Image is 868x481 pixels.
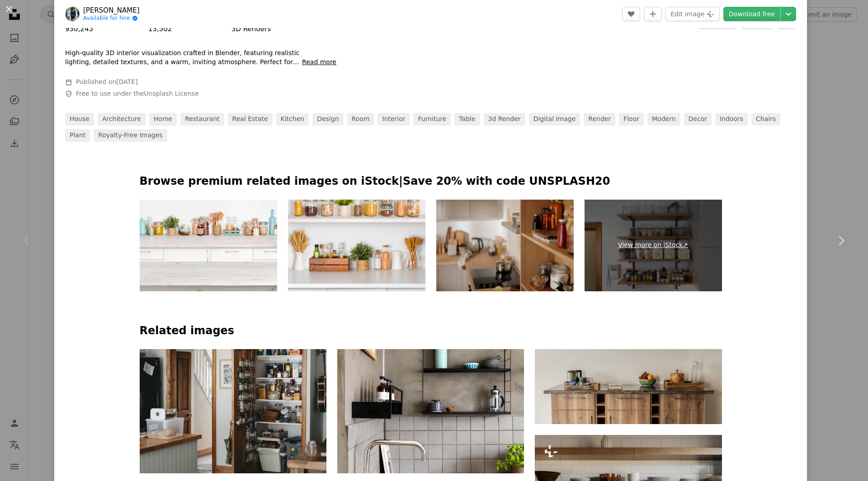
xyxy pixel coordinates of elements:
[116,78,137,85] time: February 24, 2025 at 7:04:34 AM CST
[83,15,140,22] a: Available for hire
[665,7,720,21] button: Edit image
[65,25,93,33] span: 930,245
[144,90,198,97] a: Unsplash License
[302,58,336,67] button: Read more
[180,113,224,126] a: restaurant
[231,25,271,33] a: 3D Renders
[140,200,277,291] img: Wooden table over blurred kitchen furniture shelf with food ingredients
[288,200,425,291] img: Kitchen bench shelves with various food ingredients on white background
[148,25,172,33] span: 13,502
[454,113,480,126] a: table
[723,7,780,21] a: Download free
[781,7,796,21] button: Choose download size
[347,113,374,126] a: room
[337,349,524,473] img: A kitchen with a sink and shelves above it
[622,7,640,21] button: Like
[377,113,410,126] a: interior
[715,113,748,126] a: indoors
[814,197,868,284] a: Next
[535,382,722,390] a: a kitchen counter with a bowl of fruit on top of it
[76,89,199,98] span: Free to use under the
[585,200,722,291] a: View more on iStock↗
[684,113,712,126] a: decor
[76,78,138,85] span: Published on
[65,7,80,21] img: Go to Jivitharsan Suresh's profile
[312,113,343,126] a: design
[413,113,451,126] a: furniture
[149,113,177,126] a: home
[140,174,722,189] p: Browse premium related images on iStock | Save 20% with code UNSPLASH20
[65,129,90,142] a: plant
[83,6,140,15] a: [PERSON_NAME]
[276,113,309,126] a: kitchen
[94,129,167,142] a: Royalty-free images
[337,407,524,415] a: A kitchen with a sink and shelves above it
[647,113,680,126] a: modern
[140,324,722,338] h4: Related images
[140,349,326,473] img: white plastic trash bin beside brown wooden shelf
[619,113,644,126] a: floor
[436,200,574,291] img: Wooden shelves with jars containing flour and coffee beans
[535,349,722,424] img: a kitchen counter with a bowl of fruit on top of it
[751,113,780,126] a: chairs
[65,49,302,67] p: High-quality 3D interior visualization crafted in Blender, featuring realistic lighting, detailed...
[65,113,94,126] a: house
[140,407,326,415] a: white plastic trash bin beside brown wooden shelf
[228,113,273,126] a: real estate
[484,113,525,126] a: 3d render
[98,113,146,126] a: architecture
[529,113,580,126] a: digital image
[584,113,615,126] a: render
[644,7,662,21] button: Add to Collection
